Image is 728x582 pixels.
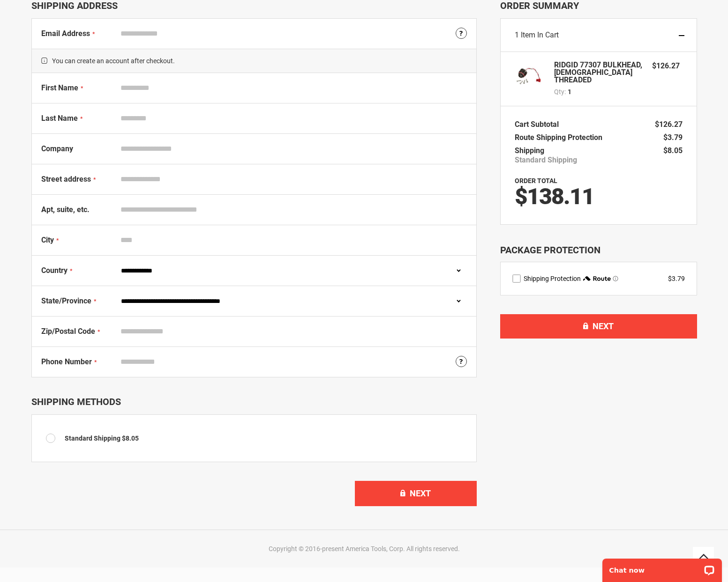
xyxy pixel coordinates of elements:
[524,275,581,282] span: Shipping Protection
[512,274,685,283] div: route shipping protection selector element
[663,146,683,155] span: $8.05
[515,177,557,184] strong: Order Total
[410,488,431,498] span: Next
[613,276,618,281] span: Learn more
[41,205,90,214] span: Apt, suite, etc.
[31,396,477,407] div: Shipping Methods
[668,274,685,283] div: $3.79
[568,87,571,96] span: 1
[41,357,92,366] span: Phone Number
[515,30,519,39] span: 1
[515,131,607,144] th: Route Shipping Protection
[554,61,643,84] strong: RIDGID 77307 BULKHEAD, [DEMOGRAPHIC_DATA] THREADED
[515,155,577,165] span: Standard Shipping
[521,30,559,39] span: Item in Cart
[41,236,54,244] span: City
[655,120,683,129] span: $126.27
[554,88,564,96] span: Qty
[41,296,91,305] span: State/Province
[41,83,78,92] span: First Name
[32,49,476,73] span: You can create an account after checkout.
[41,29,90,38] span: Email Address
[652,61,680,70] span: $126.27
[41,144,73,153] span: Company
[41,266,68,275] span: Country
[355,481,477,506] button: Next
[515,118,563,131] th: Cart Subtotal
[515,61,543,89] img: RIDGID 77307 BULKHEAD, FEMALE THREADED
[515,146,544,155] span: Shipping
[593,321,614,331] span: Next
[500,243,697,257] div: Package Protection
[663,133,683,142] span: $3.79
[596,553,728,582] iframe: LiveChat chat widget
[41,327,95,336] span: Zip/Postal Code
[29,544,699,553] div: Copyright © 2016-present America Tools, Corp. All rights reserved.
[500,314,697,339] button: Next
[122,435,139,442] span: $8.05
[515,183,594,210] span: $138.11
[41,114,78,123] span: Last Name
[41,175,91,184] span: Street address
[65,435,120,442] span: Standard Shipping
